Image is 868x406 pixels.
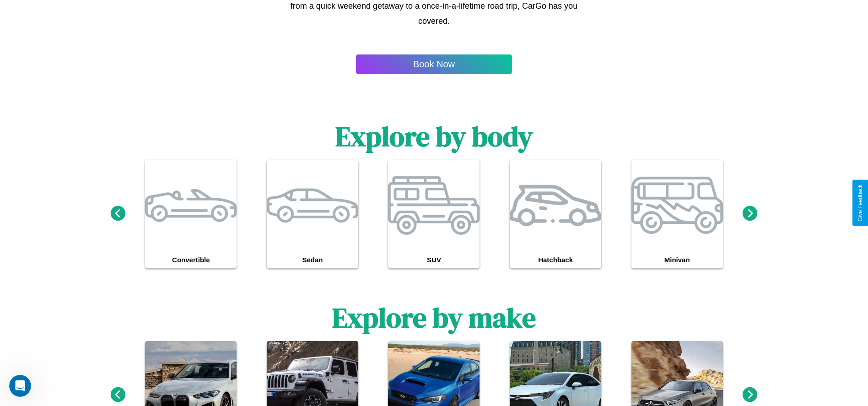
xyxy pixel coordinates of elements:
[510,251,601,268] h4: Hatchback
[9,375,31,397] iframe: Intercom live chat
[332,299,536,336] h1: Explore by make
[356,54,512,74] button: Book Now
[145,251,237,268] h4: Convertible
[267,251,358,268] h4: Sedan
[857,184,863,222] div: Give Feedback
[631,251,723,268] h4: Minivan
[388,251,480,268] h4: SUV
[335,118,533,155] h1: Explore by body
